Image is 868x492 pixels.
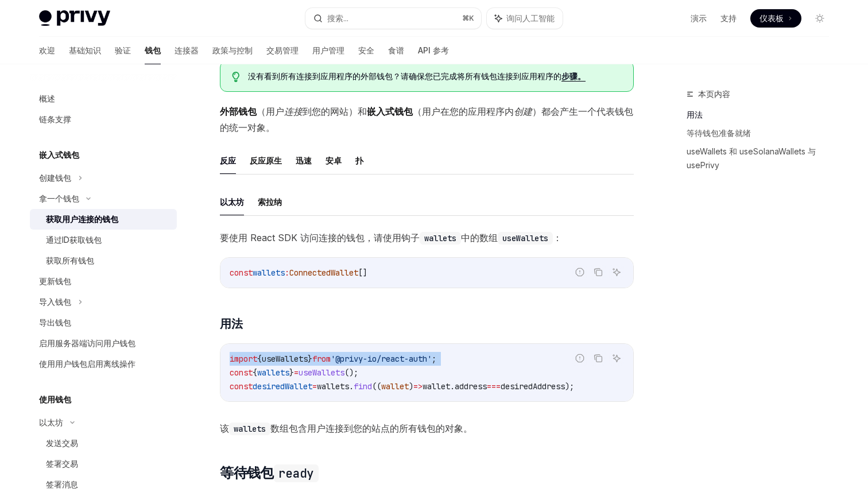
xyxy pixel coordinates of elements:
[409,381,413,392] span: )
[220,106,257,117] font: 外部钱包
[572,351,587,366] button: 报告错误代码
[257,354,262,364] span: {
[212,45,253,55] font: 政策与控制
[220,423,229,434] font: 该
[220,317,242,331] font: 用法
[30,433,177,454] a: 发送交易
[39,94,55,103] font: 概述
[285,268,289,278] span: :
[312,37,344,64] a: 用户管理
[220,232,420,243] font: 要使用 React SDK 访问连接的钱包，请使用钩子
[565,381,574,392] span: );
[432,354,436,364] span: ;
[687,146,816,170] font: useWallets 和 useSolanaWallets 与 usePrivy
[39,359,135,369] font: 使用用户钱包启用离线操作
[232,72,240,82] svg: 提示
[299,367,344,378] span: useWallets
[609,265,624,280] button: 询问人工智能
[296,156,312,165] font: 迅速
[39,297,71,307] font: 导入钱包
[30,312,177,333] a: 导出钱包
[501,381,565,392] span: desiredAddress
[691,13,707,23] font: 演示
[115,37,131,64] a: 验证
[39,193,79,203] font: 拿一个钱包
[532,106,560,117] font: ）都会
[312,381,317,392] span: =
[461,232,498,243] font: 中的数组
[506,13,555,23] font: 询问人工智能
[450,381,455,392] span: .
[465,71,561,81] font: 所有钱包连接到应用程序的
[230,381,253,392] span: const
[39,317,71,327] font: 导出钱包
[39,37,55,64] a: 欢迎
[253,381,312,392] span: desiredWallet
[30,271,177,292] a: 更新钱包
[303,106,367,117] font: 到您的网站）和
[250,156,282,165] font: 反应原生
[811,9,829,28] button: 切换暗模式
[284,106,303,117] font: 连接
[289,367,294,378] span: }
[759,13,784,23] font: 仪表板
[229,423,270,435] code: wallets
[258,188,282,215] button: 索拉纳
[46,255,94,265] font: 获取所有钱包
[572,265,587,280] button: 报告错误代码
[561,71,586,82] a: 步骤。
[30,250,177,271] a: 获取所有钱包
[257,367,289,378] span: wallets
[39,114,71,124] font: 链条支撑
[145,37,161,64] a: 钱包
[388,45,404,55] font: 食谱
[687,142,838,175] a: useWallets 和 useSolanaWallets 与 usePrivy
[325,156,342,165] font: 安卓
[609,351,624,366] button: 询问人工智能
[514,106,532,117] font: 创建
[289,268,358,278] span: ConnectedWallet
[30,454,177,474] a: 签署交易
[358,268,367,278] span: []
[69,37,101,64] a: 基础知识
[250,147,282,174] button: 反应原生
[220,147,236,174] button: 反应
[331,354,432,364] span: '@privy-io/react-auth'
[413,381,423,392] span: =>
[418,45,449,55] font: API 参考
[258,197,282,207] font: 索拉纳
[230,354,257,364] span: import
[312,45,344,55] font: 用户管理
[750,9,801,28] a: 仪表板
[487,8,563,29] button: 询问人工智能
[418,37,449,64] a: API 参考
[274,464,319,482] code: ready
[230,367,253,378] span: const
[312,354,331,364] span: from
[487,381,501,392] span: ===
[257,106,284,117] font: （用户
[372,381,381,392] span: ((
[349,381,354,392] span: .
[46,479,78,489] font: 签署消息
[220,156,236,165] font: 反应
[39,10,110,26] img: 灯光标志
[325,147,342,174] button: 安卓
[553,232,562,243] font: ：
[266,37,299,64] a: 交易管理
[687,106,838,124] a: 用法
[462,14,469,22] font: ⌘
[355,156,363,165] font: 扑
[220,197,244,207] font: 以太坊
[39,394,71,404] font: 使用钱包
[358,37,374,64] a: 安全
[39,417,63,427] font: 以太坊
[308,354,312,364] span: }
[388,37,404,64] a: 食谱
[720,13,737,24] a: 支持
[30,333,177,354] a: 启用服务器端访问用户钱包
[39,173,71,183] font: 创建钱包
[30,109,177,130] a: 链条支撑
[30,209,177,230] a: 获取用户连接的钱包
[296,147,312,174] button: 迅速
